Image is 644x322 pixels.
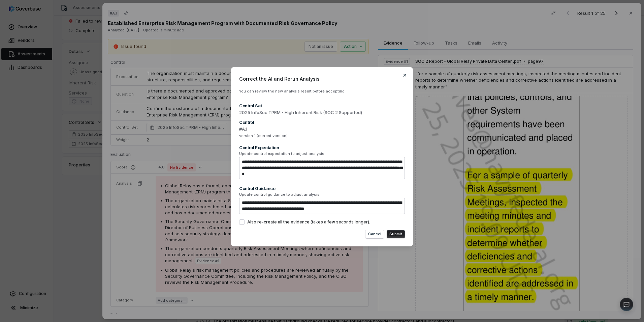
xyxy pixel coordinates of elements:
[239,109,405,116] span: 2025 InfoSec TPRM - High Inherent Risk (SOC 2 Supported)
[387,230,405,238] button: Submit
[239,144,405,151] div: Control Expectation
[239,219,245,225] button: Also re-create all the evidence (takes a few seconds longer).
[247,219,370,225] span: Also re-create all the evidence (takes a few seconds longer).
[239,192,405,197] span: Update control guidance to adjust analysis
[239,185,405,191] div: Control Guidance
[239,126,405,133] span: #A.1
[239,75,405,82] span: Correct the AI and Rerun Analysis
[239,89,346,93] span: You can review the new analysis result before accepting.
[239,133,405,138] span: version 1 (current version)
[365,230,384,238] button: Cancel
[239,103,405,109] div: Control Set
[239,151,405,156] span: Update control expectation to adjust analysis
[239,119,405,125] div: Control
